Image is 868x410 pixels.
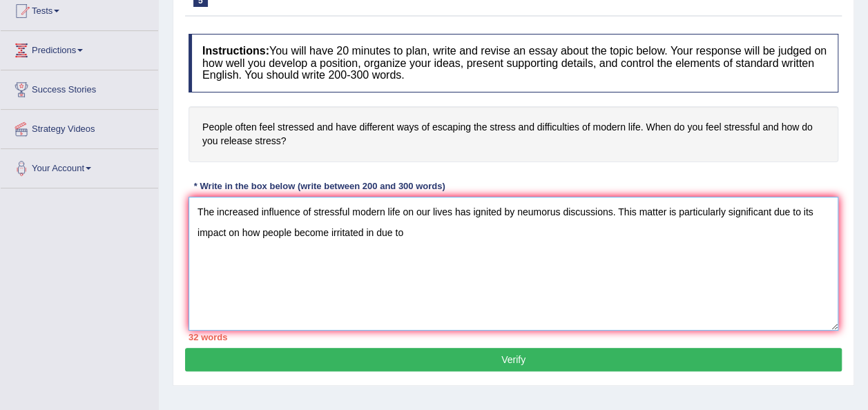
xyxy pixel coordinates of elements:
[1,149,158,184] a: Your Account
[185,348,842,371] button: Verify
[189,179,450,193] div: * Write in the box below (write between 200 and 300 words)
[202,45,269,57] b: Instructions:
[1,110,158,144] a: Strategy Videos
[1,31,158,66] a: Predictions
[189,106,838,162] h4: People often feel stressed and have different ways of escaping the stress and difficulties of mod...
[189,34,838,92] h4: You will have 20 minutes to plan, write and revise an essay about the topic below. Your response ...
[189,331,838,344] div: 32 words
[1,70,158,105] a: Success Stories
